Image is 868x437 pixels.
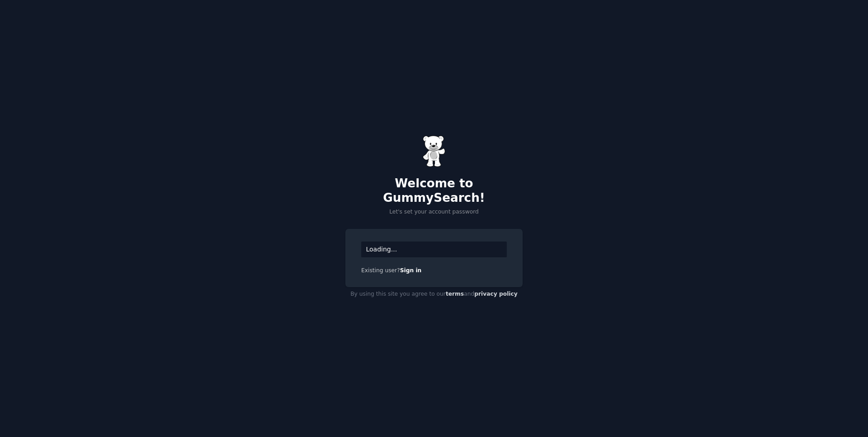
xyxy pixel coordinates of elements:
a: Sign in [400,267,422,274]
span: Existing user? [361,267,400,274]
a: privacy policy [474,291,518,297]
a: terms [446,291,464,297]
img: Gummy Bear [423,135,445,167]
p: Let's set your account password [345,208,523,216]
div: By using this site you agree to our and [345,287,523,302]
div: Loading... [361,242,507,257]
h2: Welcome to GummySearch! [345,177,523,205]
